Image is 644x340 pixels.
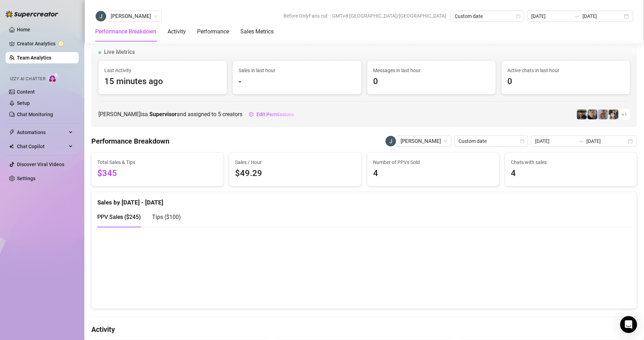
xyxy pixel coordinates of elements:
[578,138,584,144] span: swap-right
[535,137,575,145] input: Start date
[10,76,45,82] span: Izzy AI Chatter
[256,112,294,117] span: Edit Permissions
[578,138,584,144] span: to
[97,192,631,207] div: Sales by [DATE] - [DATE]
[455,11,520,21] span: Custom date
[574,13,580,19] span: swap-right
[168,27,186,36] div: Activity
[332,11,446,21] span: GMT+8 [GEOGRAPHIC_DATA]/[GEOGRAPHIC_DATA]
[577,109,587,119] img: Nathan
[239,75,355,88] span: -
[97,158,217,166] span: Total Sales & Tips
[17,38,73,49] a: Creator Analytics exclamation-circle
[97,167,217,180] span: $345
[149,111,177,118] b: Supervisor
[104,67,221,74] span: Last Activity
[598,109,608,119] img: Joey
[17,100,30,106] a: Setup
[373,67,490,74] span: Messages in last hour
[17,141,67,152] span: Chat Copilot
[104,75,221,88] span: 15 minutes ago
[385,136,396,146] img: Jeffery Bamba
[17,162,64,167] a: Discover Viral Videos
[284,11,328,21] span: Before OnlyFans cut
[218,111,221,118] span: 5
[98,110,242,119] span: [PERSON_NAME] is a and assigned to creators
[96,11,106,21] img: Jeffery Bamba
[511,158,631,166] span: Chats with sales
[458,136,524,146] span: Custom date
[583,12,623,20] input: End date
[9,144,14,149] img: Chat Copilot
[239,67,355,74] span: Sales in last hour
[17,89,35,95] a: Content
[249,112,254,117] span: setting
[401,136,447,146] span: Jeffery Bamba
[95,27,156,36] div: Performance Breakdown
[240,27,274,36] div: Sales Metrics
[17,127,67,138] span: Automations
[17,55,51,61] a: Team Analytics
[6,11,58,18] img: logo-BBDzfeDw.svg
[620,316,637,333] div: Open Intercom Messenger
[511,167,631,180] span: 4
[373,167,493,180] span: 4
[152,214,181,220] span: Tips ( $100 )
[587,109,597,119] img: George
[248,109,294,120] button: Edit Permissions
[17,27,30,32] a: Home
[520,139,524,143] span: calendar
[373,75,490,88] span: 0
[373,158,493,166] span: Number of PPVs Sold
[622,111,627,118] span: + 1
[104,48,135,56] span: Live Metrics
[235,167,355,180] span: $49.29
[516,14,520,18] span: calendar
[507,67,624,74] span: Active chats in last hour
[507,75,624,88] span: 0
[111,11,157,21] span: Jeffery Bamba
[531,12,571,20] input: Start date
[235,158,355,166] span: Sales / Hour
[17,176,35,181] a: Settings
[48,73,59,83] img: AI Chatter
[586,137,626,145] input: End date
[574,13,580,19] span: to
[609,109,618,119] img: Katy
[9,130,15,135] span: thunderbolt
[197,27,229,36] div: Performance
[91,325,637,334] h4: Activity
[91,136,169,146] h4: Performance Breakdown
[17,112,53,117] a: Chat Monitoring
[97,214,141,220] span: PPV Sales ( $245 )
